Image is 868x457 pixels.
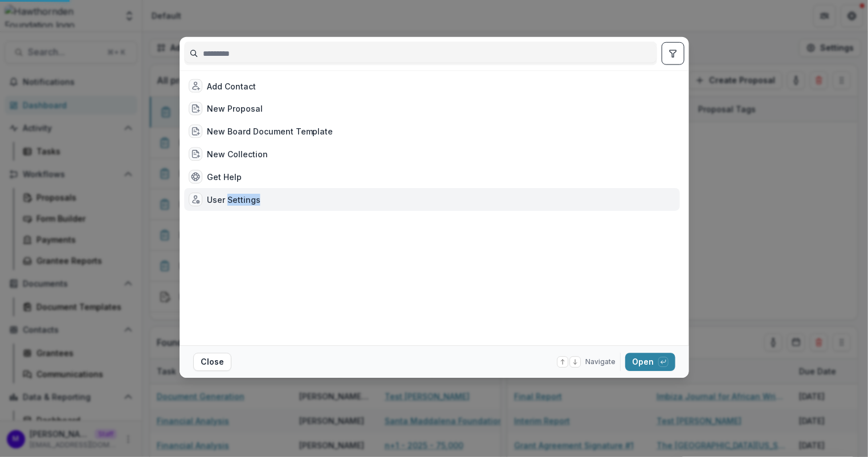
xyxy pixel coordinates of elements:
button: Close [193,353,231,371]
button: Open [625,353,675,371]
div: New Collection [207,148,268,160]
div: New Proposal [207,103,263,115]
div: New Board Document Template [207,125,333,137]
div: Get Help [207,171,242,183]
span: Navigate [585,357,616,367]
div: User Settings [207,194,260,206]
button: toggle filters [661,42,684,65]
div: Add Contact [207,80,256,92]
